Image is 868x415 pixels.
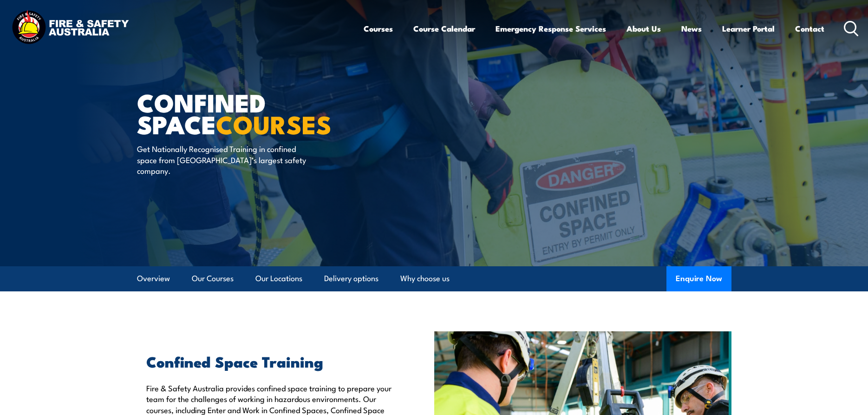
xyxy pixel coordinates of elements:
a: About Us [627,16,661,41]
a: Why choose us [400,266,450,291]
a: Courses [364,16,393,41]
h1: Confined Space [137,91,366,134]
a: Learner Portal [722,16,775,41]
button: Enquire Now [666,266,731,291]
strong: COURSES [216,104,332,143]
p: Get Nationally Recognised Training in confined space from [GEOGRAPHIC_DATA]’s largest safety comp... [137,143,307,176]
a: Our Locations [255,266,302,291]
a: Overview [137,266,170,291]
a: Contact [795,16,824,41]
a: Course Calendar [413,16,475,41]
a: Our Courses [192,266,234,291]
a: News [681,16,702,41]
a: Emergency Response Services [496,16,606,41]
h2: Confined Space Training [146,355,392,368]
a: Delivery options [324,266,379,291]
